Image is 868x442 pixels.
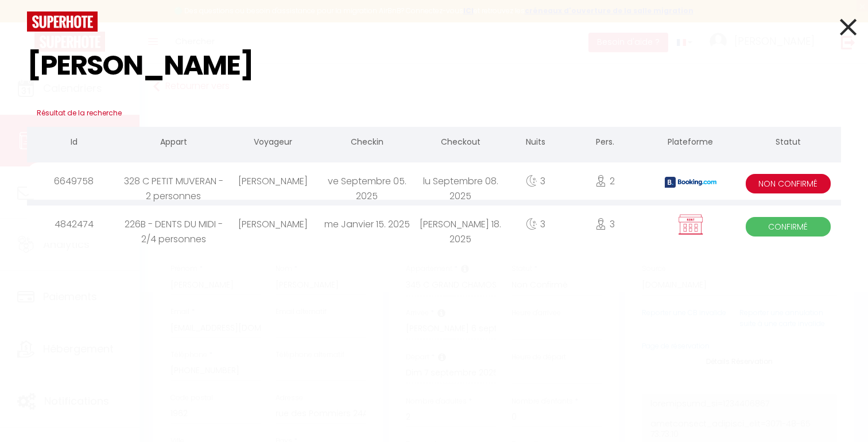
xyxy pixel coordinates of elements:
input: Tapez pour rechercher... [27,32,841,99]
img: logo [27,11,98,32]
span: Non Confirmé [746,174,830,193]
div: 226B - DENTS DU MIDI - 2/4 personnes [121,206,226,243]
div: [PERSON_NAME] 18. 2025 [414,206,507,243]
div: 4842474 [27,206,121,243]
div: 3 [507,162,564,200]
div: ve Septembre 05. 2025 [320,162,413,200]
h3: Résultat de la recherche [27,99,841,127]
th: Voyageur [226,127,320,160]
th: Plateforme [646,127,735,160]
span: Confirmé [746,217,830,236]
div: 6649758 [27,162,121,200]
div: lu Septembre 08. 2025 [414,162,507,200]
img: rent.png [676,214,705,235]
div: 3 [507,206,564,243]
div: 328 C PETIT MUVERAN - 2 personnes [121,162,226,200]
th: Checkin [320,127,413,160]
div: [PERSON_NAME] [226,206,320,243]
th: Appart [121,127,226,160]
th: Checkout [414,127,507,160]
th: Id [27,127,121,160]
th: Pers. [564,127,646,160]
th: Statut [735,127,841,160]
img: booking2.png [665,177,716,188]
button: Ouvrir le widget de chat LiveChat [9,5,44,39]
div: me Janvier 15. 2025 [320,206,413,243]
div: 3 [564,206,646,243]
div: 2 [564,162,646,200]
th: Nuits [507,127,564,160]
div: [PERSON_NAME] [226,162,320,200]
